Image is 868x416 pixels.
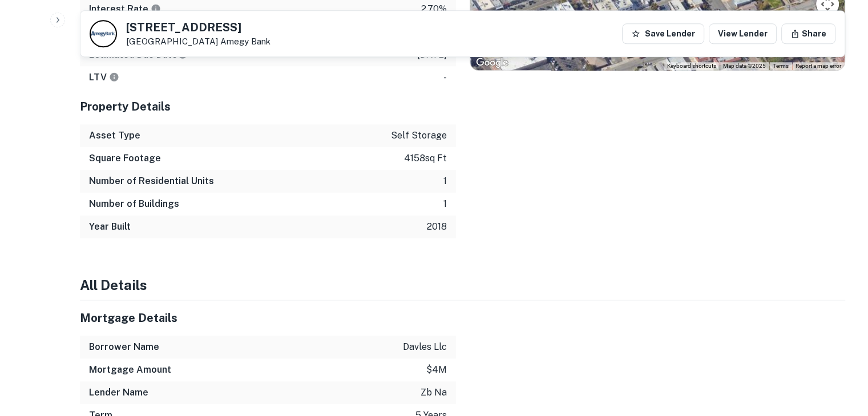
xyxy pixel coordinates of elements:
svg: The interest rates displayed on the website are for informational purposes only and may be report... [151,3,161,14]
h6: Number of Residential Units [89,174,214,188]
h5: Property Details [80,98,456,115]
button: Share [781,23,835,44]
img: Google [473,55,511,70]
p: 4158 sq ft [404,152,447,165]
a: Amegy Bank [220,36,271,46]
h6: Borrower Name [89,340,159,354]
p: $4m [426,363,447,377]
a: View Lender [709,23,777,44]
p: 1 [443,197,447,211]
h6: LTV [89,71,119,84]
h6: Year Built [89,220,131,234]
span: Map data ©2025 [723,63,766,69]
h6: Interest Rate [89,2,161,16]
p: - [443,71,447,84]
h5: [STREET_ADDRESS] [126,22,271,33]
a: Terms (opens in new tab) [773,63,789,69]
h6: Asset Type [89,129,140,142]
button: Keyboard shortcuts [667,62,716,70]
p: 2018 [427,220,447,234]
button: Save Lender [622,23,704,44]
p: 1 [443,174,447,188]
p: 2.70% [421,2,447,16]
p: davles llc [403,340,447,354]
h6: Mortgage Amount [89,363,171,377]
iframe: Chat Widget [811,325,868,380]
h5: Mortgage Details [80,309,456,327]
h6: Number of Buildings [89,197,179,211]
h6: Square Footage [89,152,161,165]
h4: All Details [80,275,845,295]
h6: Lender Name [89,386,148,399]
a: Open this area in Google Maps (opens a new window) [473,55,511,70]
p: [GEOGRAPHIC_DATA] [126,36,271,47]
p: zb na [421,386,447,399]
svg: LTVs displayed on the website are for informational purposes only and may be reported incorrectly... [109,72,119,82]
p: self storage [391,129,447,142]
a: Report a map error [796,63,841,69]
